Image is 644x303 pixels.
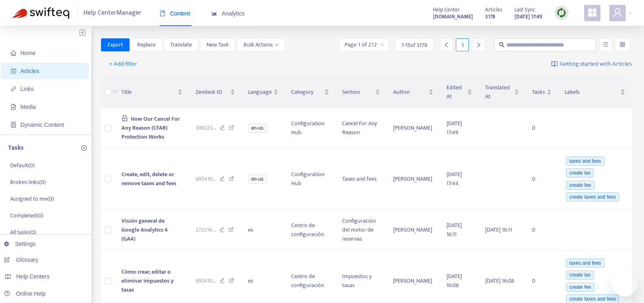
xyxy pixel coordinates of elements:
[387,148,440,210] td: [PERSON_NAME]
[211,11,217,16] span: area-chart
[11,68,16,74] span: account-book
[160,10,190,17] span: Content
[121,115,128,122] span: lock
[109,59,137,69] span: + Add filter
[248,124,267,133] span: en-us
[613,8,622,18] span: user
[566,168,594,177] span: create tax
[10,195,54,203] p: Assigned to me ( 0 )
[551,58,632,71] a: Getting started with Articles
[525,77,558,108] th: Tasks
[446,221,462,239] span: [DATE] 16:11
[587,8,597,18] span: appstore
[566,259,604,268] span: taxes and fees
[121,267,174,294] span: Cómo crear, editar o eliminar impuestos y tasas
[11,50,16,56] span: home
[479,77,525,108] th: Translated At
[476,42,481,48] span: right
[433,12,473,21] a: [DOMAIN_NAME]
[4,257,38,263] a: Glossary
[393,88,427,97] span: Author
[532,88,545,97] span: Tasks
[20,68,39,74] span: Articles
[525,108,558,148] td: 0
[113,89,118,94] span: down
[170,40,192,49] span: Translate
[499,42,505,48] span: search
[12,7,69,19] img: Swifteq
[20,86,34,92] span: Links
[446,83,466,101] span: Edited At
[196,226,216,234] span: 272214 ...
[485,5,502,14] span: Articles
[242,210,285,250] td: es
[514,5,535,14] span: Last Sync
[566,157,604,166] span: taxes and fees
[237,38,285,51] button: Bulk Actionsdown
[8,143,24,153] p: Tasks
[560,60,632,69] span: Getting started with Articles
[336,77,387,108] th: Section
[440,77,479,108] th: Edited At
[196,175,216,184] span: 695410 ...
[565,88,619,97] span: Labels
[485,12,495,21] strong: 3178
[10,161,35,170] p: Default ( 0 )
[137,40,156,49] span: Replace
[242,77,285,108] th: Language
[121,216,168,243] span: Visión general de Google Analytics 4 (GA4)
[342,88,374,97] span: Section
[160,11,165,16] span: book
[285,108,336,148] td: Configuration Hub
[485,276,514,285] span: [DATE] 16:08
[196,124,216,133] span: 399223 ...
[108,40,123,49] span: Export
[244,40,279,49] span: Bulk Actions
[121,88,176,97] span: Title
[10,178,46,186] p: Broken links ( 0 )
[164,38,198,51] button: Translate
[84,5,141,21] span: Help Center Manager
[387,108,440,148] td: [PERSON_NAME]
[336,210,387,250] td: Configuración del motor de reservas
[285,148,336,210] td: Configuration Hub
[81,145,87,151] span: plus-circle
[121,170,176,188] span: Create, edit, delete or remove taxes and fees
[525,210,558,250] td: 0
[485,83,512,101] span: Translated At
[558,77,632,108] th: Labels
[20,50,35,56] span: Home
[566,181,594,190] span: create fee
[275,43,279,47] span: down
[485,225,512,234] span: [DATE] 16:11
[10,228,36,237] p: All tasks ( 0 )
[285,77,336,108] th: Category
[402,41,427,49] span: 1 - 15 of 3178
[11,104,16,110] span: file-image
[196,276,216,285] span: 695410 ...
[131,38,162,51] button: Replace
[566,283,594,292] span: create fee
[566,192,620,201] span: create taxes and fees
[387,77,440,108] th: Author
[211,10,245,17] span: Analytics
[101,38,130,51] button: Export
[4,241,36,247] a: Settings
[336,148,387,210] td: Taxes and fees
[446,170,462,188] span: [DATE] 17:44
[291,88,323,97] span: Category
[11,122,16,128] span: container
[387,210,440,250] td: [PERSON_NAME]
[11,86,16,92] span: link
[446,272,462,290] span: [DATE] 16:08
[10,211,43,220] p: Completed ( 0 )
[556,8,567,18] img: sync.dc5367851b00ba804db3.png
[525,148,558,210] td: 0
[611,270,637,296] iframe: Button to launch messaging window
[4,290,46,297] a: Online Help
[514,12,542,21] strong: [DATE] 17:49
[207,40,229,49] span: New Task
[456,38,469,51] div: 1
[551,61,558,67] img: image-link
